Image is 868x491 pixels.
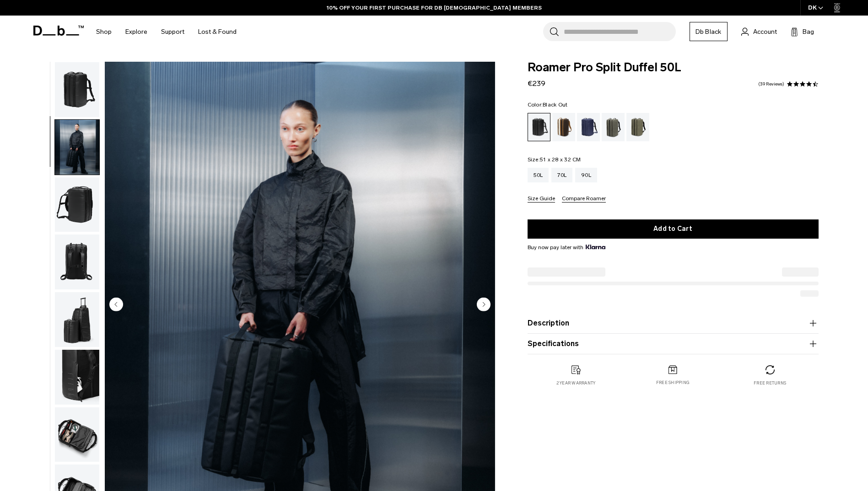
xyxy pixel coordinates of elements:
[556,380,596,386] p: 2 year warranty
[125,16,147,48] a: Explore
[528,243,605,251] span: Buy now pay later with
[55,120,99,175] img: Roamer Pro Split Duffel 50L Black Out
[528,102,568,107] legend: Color:
[55,292,99,347] img: Roamer Pro Split Duffel 50L Black Out
[477,297,491,313] button: Next slide
[54,177,100,233] button: Roamer Pro Split Duffel 50L Black Out
[552,113,575,141] a: Cappuccino
[161,16,184,48] a: Support
[54,119,100,175] button: Roamer Pro Split Duffel 50L Black Out
[575,168,597,182] a: 90L
[528,113,550,141] a: Black Out
[753,27,777,37] span: Account
[540,156,581,163] span: 51 x 28 x 32 CM
[55,235,99,289] img: Roamer Pro Split Duffel 50L Black Out
[602,113,625,141] a: Forest Green
[690,22,728,41] a: Db Black
[791,26,814,37] button: Bag
[55,177,99,232] img: Roamer Pro Split Duffel 50L Black Out
[562,196,606,203] button: Compare Roamer
[528,219,819,239] button: Add to Cart
[543,101,567,108] span: Black Out
[55,350,99,405] img: Roamer Pro Split Duffel 50L Black Out
[551,168,572,182] a: 70L
[54,349,100,405] button: Roamer Pro Split Duffel 50L Black Out
[586,245,605,249] img: {"height" => 20, "alt" => "Klarna"}
[198,16,237,48] a: Lost & Found
[626,113,649,141] a: Mash Green
[109,297,123,313] button: Previous slide
[528,157,581,162] legend: Size:
[528,196,555,203] button: Size Guide
[528,79,545,88] span: €239
[54,62,100,117] button: Roamer Pro Split Duffel 50L Black Out
[55,62,99,117] img: Roamer Pro Split Duffel 50L Black Out
[741,26,777,37] a: Account
[528,62,819,74] span: Roamer Pro Split Duffel 50L
[54,407,100,463] button: Roamer Pro Split Duffel 50L Black Out
[55,407,99,462] img: Roamer Pro Split Duffel 50L Black Out
[528,338,819,349] button: Specifications
[96,16,112,48] a: Shop
[327,4,542,12] a: 10% OFF YOUR FIRST PURCHASE FOR DB [DEMOGRAPHIC_DATA] MEMBERS
[528,318,819,329] button: Description
[54,234,100,290] button: Roamer Pro Split Duffel 50L Black Out
[758,82,784,86] a: 39 reviews
[577,113,600,141] a: Blue Hour
[754,380,786,386] p: Free returns
[528,168,549,182] a: 50L
[656,379,690,386] p: Free shipping
[89,16,243,48] nav: Main Navigation
[54,292,100,347] button: Roamer Pro Split Duffel 50L Black Out
[803,27,814,37] span: Bag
